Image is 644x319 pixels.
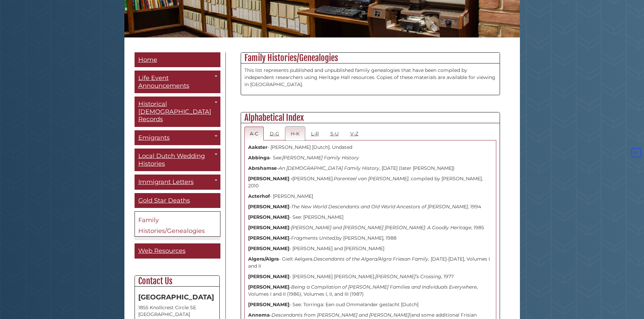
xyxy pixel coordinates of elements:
p: - , 1985 [248,224,493,231]
span: Life Event Announcements [138,74,189,89]
strong: Annema [248,312,270,318]
i: Being a Compilation of [PERSON_NAME] Families and Individuals Everywhere [291,284,477,290]
strong: [PERSON_NAME] - [248,176,292,182]
i: The New World Descendants and Old World Ancestors of [PERSON_NAME] [291,204,468,210]
p: - , 1994 [248,203,493,210]
h2: Family Histories/Genealogies [241,53,500,63]
strong: Aakster [248,144,267,150]
i: An [DEMOGRAPHIC_DATA] Family History [279,165,379,171]
p: - , [DATE] (later [PERSON_NAME]) [248,165,493,172]
a: S-U [325,127,344,140]
a: Back to Top [630,150,642,156]
strong: [PERSON_NAME] [248,224,289,231]
p: - by [PERSON_NAME], 1988 [248,235,493,242]
strong: [PERSON_NAME] [248,235,289,241]
p: - See: [PERSON_NAME] [248,214,493,221]
span: Historical [DEMOGRAPHIC_DATA] Records [138,100,211,123]
strong: [PERSON_NAME] [248,214,289,220]
a: Historical [DEMOGRAPHIC_DATA] Records [135,97,220,127]
i: [PERSON_NAME] and [PERSON_NAME] [PERSON_NAME]: A Goodly Heritage [291,224,471,231]
span: Local Dutch Wedding Histories [138,152,205,167]
i: Descendants of the Algera/Algra Friesan Family [313,256,428,262]
a: Family Histories/Genealogies [135,211,220,237]
p: - [PERSON_NAME] [248,193,493,200]
a: Web Resources [135,243,220,259]
strong: [PERSON_NAME] [248,204,289,210]
strong: [PERSON_NAME] [248,284,289,290]
a: Gold Star Deaths [135,193,220,208]
strong: [PERSON_NAME] [248,245,289,251]
span: Emigrants [138,134,170,141]
h2: Alphabetical Index [241,112,500,123]
p: - , Volumes I and II (1986), Volumes I, II, and III (1987) [248,284,493,298]
p: - [PERSON_NAME] and [PERSON_NAME] [248,245,493,252]
a: Local Dutch Wedding Histories [135,149,220,171]
i: Parenteel van [PERSON_NAME] [334,176,408,182]
i: Fragments United, [291,235,336,241]
a: Immigrant Letters [135,175,220,190]
a: H-K [285,127,305,140]
strong: [PERSON_NAME] [248,273,289,280]
p: - [PERSON_NAME] [Dutch]. Undated [248,144,493,151]
a: A-C [244,127,264,140]
p: - See: [248,154,493,161]
span: Family Histories/Genealogies [138,216,205,235]
p: This list represents published and unpublished family genealogies that have been compiled by inde... [244,67,496,88]
a: Life Event Announcements [135,71,220,93]
strong: Abbinga [248,155,270,161]
p: - [PERSON_NAME] [PERSON_NAME]. , 1977 [248,273,493,280]
strong: [PERSON_NAME] [248,301,289,308]
strong: [GEOGRAPHIC_DATA] [138,293,214,301]
strong: Acterhof [248,193,270,199]
i: Descendants from [PERSON_NAME] and [PERSON_NAME] [271,312,409,318]
i: [PERSON_NAME]’s Crossing [375,273,441,280]
h2: Contact Us [135,276,219,287]
strong: Algera/Algra [248,256,279,262]
span: Home [138,56,157,63]
span: Immigrant Letters [138,178,194,186]
a: D-G [264,127,285,140]
a: V-Z [345,127,364,140]
p: - Gielt Aelgera. , [DATE]-[DATE], Volumes I and II [248,256,493,270]
i: [PERSON_NAME] Family History [282,155,359,161]
p: - See: Torringa: Een oud Ommelander geslacht [Dutch] [248,301,493,308]
span: Gold Star Deaths [138,197,190,204]
strong: Abrahamse [248,165,277,171]
a: Emigrants [135,130,220,145]
span: Web Resources [138,247,186,255]
p: [PERSON_NAME]. , compiled by [PERSON_NAME], 2010 [248,175,493,189]
a: Home [135,52,220,68]
a: L-R [306,127,324,140]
